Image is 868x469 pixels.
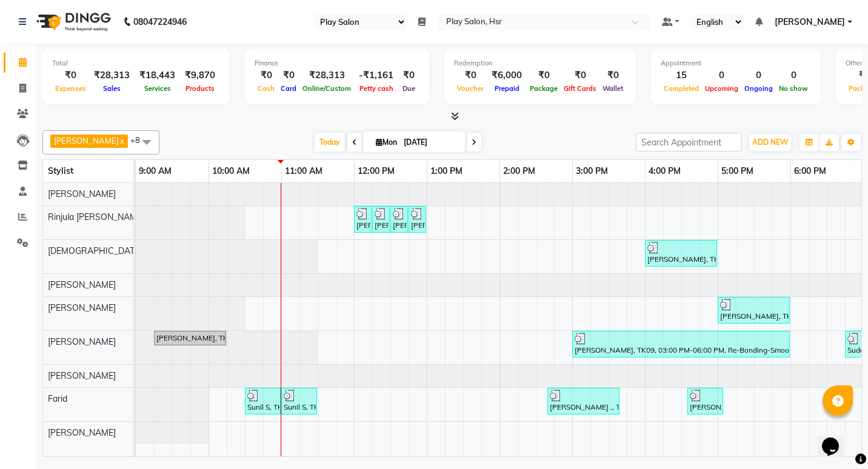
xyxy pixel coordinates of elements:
[573,333,789,356] div: [PERSON_NAME], TK09, 03:00 PM-06:00 PM, Re-Bonding-Smoothening Short Fine Hair (NR)
[31,5,114,39] img: logo
[255,68,278,82] div: ₹0
[791,162,829,180] a: 6:00 PM
[255,84,278,93] span: Cash
[561,84,599,93] span: Gift Cards
[355,162,398,180] a: 12:00 PM
[48,245,210,256] span: [DEMOGRAPHIC_DATA][PERSON_NAME]
[299,68,354,82] div: ₹28,313
[182,84,218,93] span: Products
[775,16,845,28] span: [PERSON_NAME]
[373,208,389,231] div: [PERSON_NAME], TK03, 12:15 PM-12:30 PM, Threading-Upper Lip
[180,68,220,82] div: ₹9,870
[48,188,116,199] span: [PERSON_NAME]
[48,302,116,313] span: [PERSON_NAME]
[702,84,741,93] span: Upcoming
[661,68,702,82] div: 15
[599,84,626,93] span: Wallet
[661,84,702,93] span: Completed
[719,299,789,322] div: [PERSON_NAME], TK05, 05:00 PM-06:00 PM, Hair Cut Men (Senior stylist)
[636,133,742,151] input: Search Appointment
[410,208,425,231] div: [PERSON_NAME], TK03, 12:45 PM-01:00 PM, Threading-Forhead
[400,133,461,151] input: 2025-09-01
[89,68,135,82] div: ₹28,313
[500,162,538,180] a: 2:00 PM
[487,68,527,82] div: ₹6,000
[246,390,279,413] div: Sunil S, TK02, 10:30 AM-11:00 AM, Hair Cut Men (Senior stylist)
[315,133,345,151] span: Today
[741,68,776,82] div: 0
[135,68,180,82] div: ₹18,443
[549,390,618,413] div: [PERSON_NAME] ., TK07, 02:40 PM-03:40 PM, Hair Cut Men (Head Stylist)
[52,58,220,68] div: Total
[427,162,466,180] a: 1:00 PM
[661,58,811,68] div: Appointment
[52,68,89,82] div: ₹0
[689,390,722,413] div: [PERSON_NAME], TK10, 04:35 PM-05:05 PM, [PERSON_NAME] Shaping
[749,134,791,151] button: ADD NEW
[527,84,561,93] span: Package
[527,68,561,82] div: ₹0
[561,68,599,82] div: ₹0
[299,84,354,93] span: Online/Custom
[399,84,418,93] span: Due
[702,68,741,82] div: 0
[776,68,811,82] div: 0
[255,58,419,68] div: Finance
[356,84,396,93] span: Petty cash
[54,136,119,145] span: [PERSON_NAME]
[454,58,626,68] div: Redemption
[282,162,326,180] a: 11:00 AM
[817,421,856,457] iframe: chat widget
[52,84,89,93] span: Expenses
[573,162,611,180] a: 3:00 PM
[48,427,116,438] span: [PERSON_NAME]
[48,279,116,290] span: [PERSON_NAME]
[48,336,116,347] span: [PERSON_NAME]
[646,162,684,180] a: 4:00 PM
[741,84,776,93] span: Ongoing
[278,68,299,82] div: ₹0
[373,138,400,147] span: Mon
[599,68,626,82] div: ₹0
[136,162,175,180] a: 9:00 AM
[282,390,316,413] div: Sunil S, TK02, 11:00 AM-11:30 AM, Hairotic Basic [PERSON_NAME] trim ritual
[278,84,299,93] span: Card
[354,68,398,82] div: -₹1,161
[48,165,73,176] span: Stylist
[646,242,716,265] div: [PERSON_NAME], TK08, 04:00 PM-05:00 PM, Advanced Pedicure
[776,84,811,93] span: No show
[48,211,144,222] span: Rinjula [PERSON_NAME]
[100,84,124,93] span: Sales
[155,333,225,344] div: [PERSON_NAME], TK01, 09:15 AM-10:15 AM, Hair Cut [DEMOGRAPHIC_DATA] Style Director
[392,208,407,231] div: [PERSON_NAME], TK03, 12:30 PM-12:45 PM, Threading-Chin
[454,84,487,93] span: Voucher
[752,138,788,147] span: ADD NEW
[454,68,487,82] div: ₹0
[48,370,116,381] span: [PERSON_NAME]
[133,5,187,39] b: 08047224946
[492,84,522,93] span: Prepaid
[355,208,370,231] div: [PERSON_NAME], TK03, 12:00 PM-12:15 PM, Threading-Eye Brow Shaping
[209,162,253,180] a: 10:00 AM
[48,393,67,404] span: Farid
[141,84,174,93] span: Services
[119,136,124,145] a: x
[718,162,756,180] a: 5:00 PM
[398,68,419,82] div: ₹0
[130,135,149,145] span: +8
